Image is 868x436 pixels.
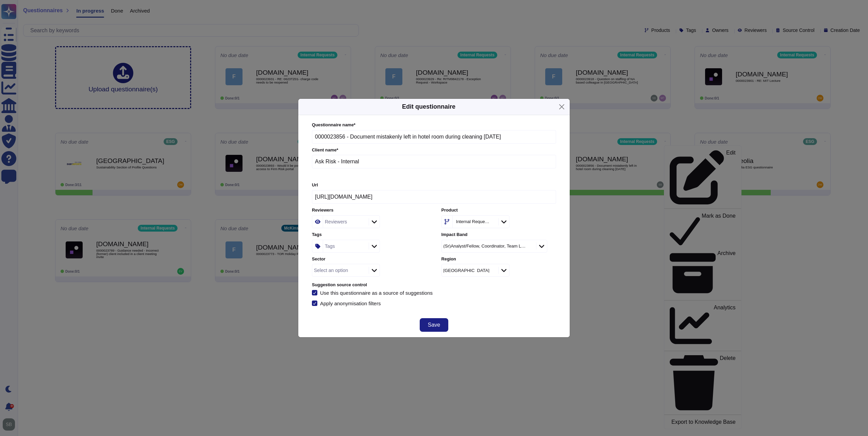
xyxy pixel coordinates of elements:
input: Enter company name of the client [312,155,556,168]
label: Questionnaire name [312,123,556,127]
div: [GEOGRAPHIC_DATA] [444,268,489,273]
div: Select an option [314,268,348,273]
div: Internal Requests [456,219,490,224]
input: Enter questionnaire name [312,130,556,144]
button: Save [420,318,448,332]
label: Region [441,257,556,261]
label: Impact Band [441,233,556,237]
div: Tags [325,244,335,249]
div: Apply anonymisation filters [320,301,382,306]
label: Sector [312,257,427,261]
div: Reviewers [325,219,347,224]
div: (Sr)Analyst/Fellow, Coordinator, Team Leader [444,244,528,248]
label: Client name [312,148,556,152]
button: Close [556,102,567,112]
h5: Edit questionnaire [402,102,455,111]
span: Save [428,322,440,328]
label: Suggestion source control [312,283,556,287]
div: Use this questionnaire as a source of suggestions [320,290,433,295]
label: Tags [312,233,427,237]
input: Online platform url [312,190,556,204]
label: Url [312,183,556,187]
label: Reviewers [312,208,427,213]
label: Product [441,208,556,213]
